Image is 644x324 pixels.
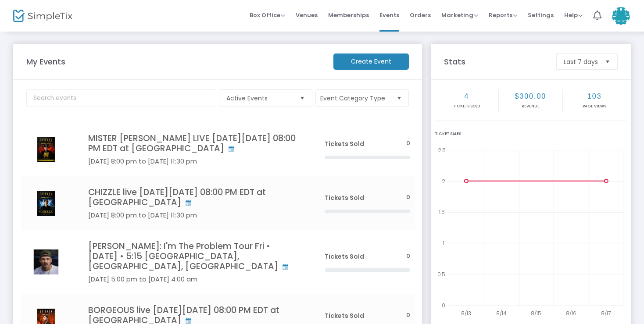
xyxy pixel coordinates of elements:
span: 0 [406,139,410,148]
text: 0.5 [437,271,445,278]
span: Tickets Sold [325,193,364,202]
img: morgan.PNG [26,249,66,274]
text: 8/14 [496,310,506,317]
text: 2.5 [438,146,446,154]
span: 0 [406,193,410,202]
span: 0 [406,311,410,320]
h2: 4 [436,92,497,100]
text: 8/17 [601,310,611,317]
p: Page Views [564,103,626,110]
m-panel-title: My Events [22,56,329,68]
text: 1.5 [439,208,445,216]
text: 8/16 [566,310,576,317]
h5: [DATE] 8:00 pm to [DATE] 11:30 pm [88,157,298,165]
span: Orders [410,4,431,26]
input: Search events [26,89,216,107]
button: Select [296,90,308,107]
text: 1 [443,239,444,247]
span: Last 7 days [564,57,598,66]
h4: CHIZZLE live [DATE][DATE] 08:00 PM EDT at [GEOGRAPHIC_DATA] [88,187,298,208]
h4: [PERSON_NAME]: I'm The Problem Tour Fri • [DATE] • 5:15 [GEOGRAPHIC_DATA], [GEOGRAPHIC_DATA], [GE... [88,241,298,272]
span: Tickets Sold [325,311,364,320]
span: 0 [406,252,410,260]
span: Box Office [250,11,285,19]
h5: [DATE] 8:00 pm to [DATE] 11:30 pm [88,211,298,219]
button: Select [601,54,614,69]
p: Tickets sold [436,103,497,110]
span: Venues [296,4,318,26]
span: Events [379,4,399,26]
h2: 103 [564,92,626,100]
span: Active Events [226,94,293,103]
span: Memberships [328,4,369,26]
text: 0 [442,302,445,309]
img: 638892592993055250mgm.PNG [26,137,66,162]
div: Ticket Sales [435,131,626,137]
img: CHIZZLE.PNG [26,191,66,216]
span: Settings [528,4,554,26]
span: Marketing [441,11,478,19]
text: 8/15 [531,310,541,317]
button: Event Category Type [315,89,409,107]
span: Tickets Sold [325,252,364,261]
h4: MISTER [PERSON_NAME] LIVE [DATE][DATE] 08:00 PM EDT at [GEOGRAPHIC_DATA] [88,133,298,154]
span: Help [564,11,583,19]
p: Revenue [500,103,561,110]
span: Reports [489,11,517,19]
m-button: Create Event [333,53,409,70]
text: 2 [442,177,445,185]
h2: $300.00 [500,92,561,100]
m-panel-title: Stats [440,56,552,68]
text: 8/13 [461,310,471,317]
span: Tickets Sold [325,139,364,148]
h5: [DATE] 5:00 pm to [DATE] 4:00 am [88,275,298,283]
